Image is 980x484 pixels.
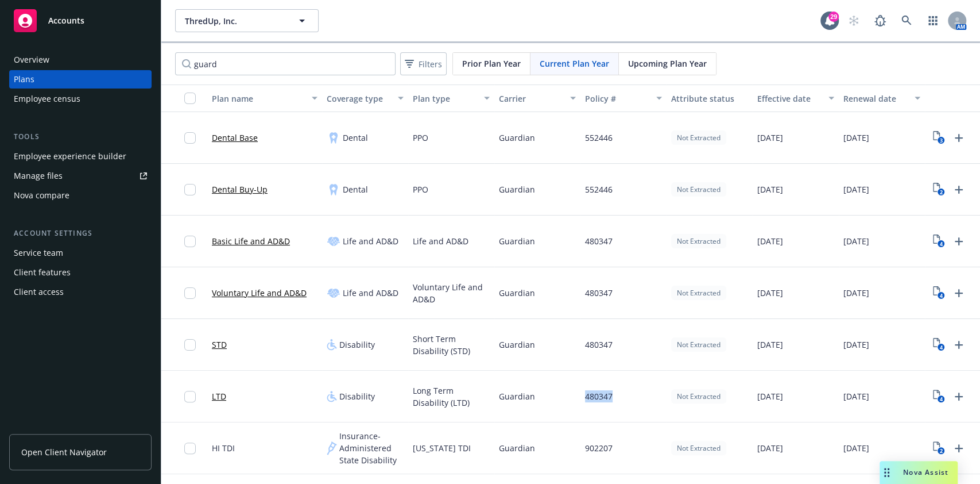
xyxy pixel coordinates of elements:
[869,9,892,32] a: Report a Bug
[585,339,613,351] span: 480347
[413,93,477,105] div: Plan type
[9,147,152,166] a: Employee experience builder
[400,52,447,75] button: Filters
[757,183,783,195] span: [DATE]
[843,339,869,351] span: [DATE]
[212,390,226,402] a: LTD
[585,183,613,195] span: 552446
[413,235,468,247] span: Life and AD&D
[184,132,196,144] input: Toggle Row Selected
[499,132,535,144] span: Guardian
[585,442,613,454] span: 902207
[667,84,753,112] button: Attribute status
[175,9,319,32] button: ThredUp, Inc.
[9,131,152,143] div: Tools
[929,336,948,354] a: View Plan Documents
[212,183,268,195] a: Dental Buy-Up
[950,180,968,199] a: Upload Plan Documents
[939,447,942,455] text: 2
[14,263,71,282] div: Client features
[212,339,227,351] a: STD
[671,130,726,145] div: Not Extracted
[843,132,869,144] span: [DATE]
[413,281,490,305] span: Voluntary Life and AD&D
[413,385,490,409] span: Long Term Disability (LTD)
[757,235,783,247] span: [DATE]
[628,57,707,70] span: Upcoming Plan Year
[839,84,925,112] button: Renewal date
[9,228,152,239] div: Account settings
[408,84,494,112] button: Plan type
[419,58,442,70] span: Filters
[14,283,64,301] div: Client access
[184,391,196,402] input: Toggle Row Selected
[950,439,968,458] a: Upload Plan Documents
[9,5,152,37] a: Accounts
[413,333,490,357] span: Short Term Disability (STD)
[212,93,305,105] div: Plan name
[671,182,726,197] div: Not Extracted
[327,93,391,105] div: Coverage type
[14,244,63,262] div: Service team
[14,51,49,69] div: Overview
[184,93,196,104] input: Select all
[585,235,613,247] span: 480347
[14,70,34,89] div: Plans
[9,263,152,282] a: Client features
[499,93,563,105] div: Carrier
[929,284,948,302] a: View Plan Documents
[212,442,235,454] span: HI TDI
[499,183,535,195] span: Guardian
[185,15,284,27] span: ThredUp, Inc.
[462,57,521,70] span: Prior Plan Year
[842,9,865,32] a: Start snowing
[14,186,69,205] div: Nova compare
[9,244,152,262] a: Service team
[757,442,783,454] span: [DATE]
[184,443,196,454] input: Toggle Row Selected
[929,180,948,199] a: View Plan Documents
[339,339,375,351] span: Disability
[580,84,667,112] button: Policy #
[585,287,613,299] span: 480347
[9,51,152,69] a: Overview
[939,137,942,144] text: 3
[413,183,428,195] span: PPO
[413,442,471,454] span: [US_STATE] TDI
[671,93,748,105] div: Attribute status
[343,235,398,247] span: Life and AD&D
[671,337,726,352] div: Not Extracted
[343,132,368,144] span: Dental
[950,232,968,251] a: Upload Plan Documents
[184,184,196,195] input: Toggle Row Selected
[9,283,152,301] a: Client access
[212,132,258,144] a: Dental Base
[757,287,783,299] span: [DATE]
[843,93,908,105] div: Renewal date
[921,9,944,32] a: Switch app
[671,441,726,455] div: Not Extracted
[757,339,783,351] span: [DATE]
[175,52,396,75] input: Search by name
[939,344,942,351] text: 4
[48,16,84,25] span: Accounts
[880,461,958,484] button: Nova Assist
[499,390,535,402] span: Guardian
[753,84,839,112] button: Effective date
[499,339,535,351] span: Guardian
[929,129,948,147] a: View Plan Documents
[212,287,307,299] a: Voluntary Life and AD&D
[843,235,869,247] span: [DATE]
[413,132,428,144] span: PPO
[184,287,196,299] input: Toggle Row Selected
[939,189,942,196] text: 2
[402,56,444,72] span: Filters
[671,234,726,248] div: Not Extracted
[843,183,869,195] span: [DATE]
[21,446,107,458] span: Open Client Navigator
[339,430,404,466] span: Insurance-Administered State Disability
[843,390,869,402] span: [DATE]
[585,132,613,144] span: 552446
[499,235,535,247] span: Guardian
[843,287,869,299] span: [DATE]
